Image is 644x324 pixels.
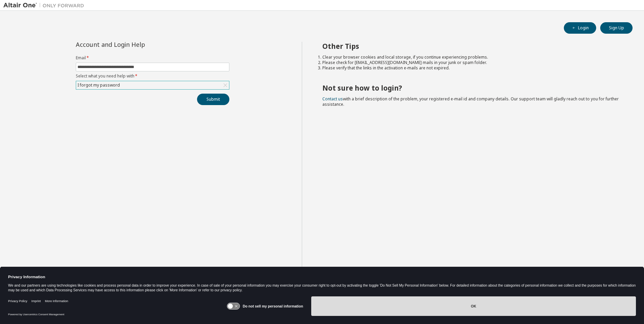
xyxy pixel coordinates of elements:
[322,96,619,107] span: with a brief description of the problem, your registered e-mail id and company details. Our suppo...
[322,96,343,102] a: Contact us
[197,94,229,105] button: Submit
[322,42,621,51] h2: Other Tips
[76,81,229,89] div: I forgot my password
[322,84,621,92] h2: Not sure how to login?
[322,65,621,71] li: Please verify that the links in the activation e-mails are not expired.
[76,82,121,89] div: I forgot my password
[76,55,229,61] label: Email
[564,22,596,34] button: Login
[600,22,633,34] button: Sign Up
[322,55,621,60] li: Clear your browser cookies and local storage, if you continue experiencing problems.
[3,2,88,9] img: Altair One
[76,73,229,79] label: Select what you need help with
[76,42,199,47] div: Account and Login Help
[322,60,621,65] li: Please check for [EMAIL_ADDRESS][DOMAIN_NAME] mails in your junk or spam folder.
